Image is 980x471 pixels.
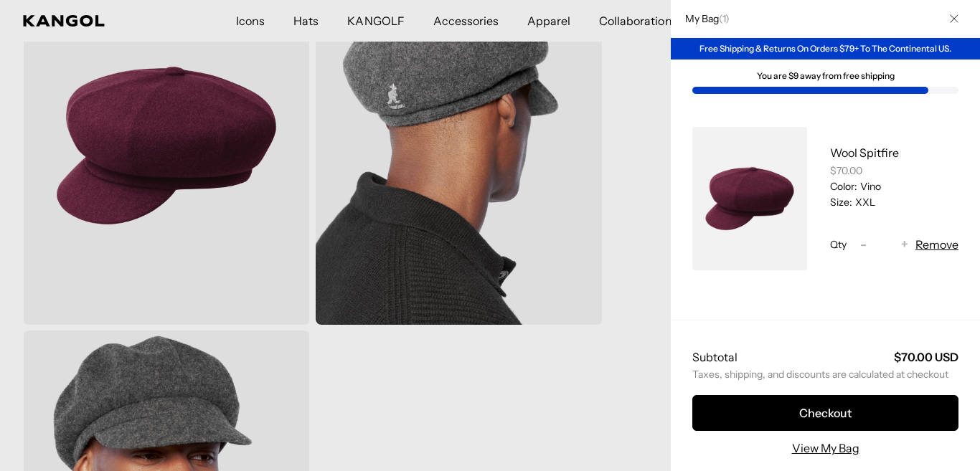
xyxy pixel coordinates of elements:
[692,368,958,381] small: Taxes, shipping, and discounts are calculated at checkout
[901,235,908,254] span: +
[830,196,852,209] dt: Size:
[671,38,980,60] div: Free Shipping & Returns On Orders $79+ To The Continental US.
[857,180,881,193] dd: Vino
[852,196,875,209] dd: XXL
[860,235,867,254] span: -
[792,439,859,457] a: View My Bag
[830,164,958,177] div: $70.00
[722,12,725,25] span: 1
[830,180,857,193] dt: Color:
[830,146,899,160] a: Wool Spitfire
[719,12,730,25] span: ( )
[874,236,894,253] input: Quantity for Wool Spitfire
[692,71,958,81] div: You are $9 away from free shipping
[915,236,958,253] button: Remove Wool Spitfire - Vino / XXL
[830,238,847,251] span: Qty
[894,350,958,364] strong: $70.00 USD
[678,12,730,25] h2: My Bag
[894,236,915,253] button: +
[692,395,958,431] button: Checkout
[852,236,874,253] button: -
[692,349,738,365] h2: Subtotal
